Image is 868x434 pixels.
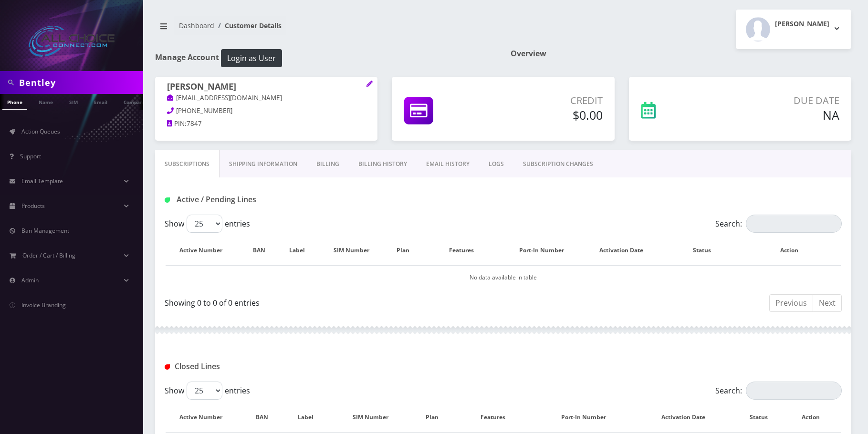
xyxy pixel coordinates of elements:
a: Next [813,294,842,312]
th: SIM Number: activate to sort column ascending [334,403,416,431]
span: Invoice Branding [21,301,66,309]
span: Products [21,202,45,210]
span: Action Queues [21,127,60,135]
a: SIM [64,94,83,109]
th: Features: activate to sort column ascending [458,403,538,431]
span: [PHONE_NUMBER] [176,106,232,115]
a: Company [119,94,151,109]
a: Shipping Information [220,150,307,178]
h1: Manage Account [155,49,496,67]
td: No data available in table [166,265,841,289]
th: Label: activate to sort column ascending [287,403,333,431]
span: 7847 [187,119,202,128]
img: Active / Pending Lines [165,197,170,203]
a: Phone [2,94,27,110]
p: Credit [492,93,602,108]
a: Email [89,94,112,109]
input: Search in Company [19,73,141,92]
h5: NA [711,108,839,122]
img: Closed Lines [165,364,170,370]
h1: Overview [511,49,852,58]
h2: [PERSON_NAME] [775,20,829,28]
span: Support [20,152,41,160]
p: Due Date [711,93,839,108]
select: Showentries [187,382,222,400]
th: Port-In Number: activate to sort column ascending [507,237,585,264]
a: Subscriptions [155,150,220,178]
span: Email Template [21,177,63,185]
a: Login as User [219,52,282,62]
th: Active Number: activate to sort column descending [166,403,246,431]
h1: Active / Pending Lines [165,195,381,204]
th: Status: activate to sort column ascending [738,403,789,431]
input: Search: [746,382,842,400]
label: Search: [715,382,842,400]
th: BAN: activate to sort column ascending [247,403,287,431]
a: LOGS [479,150,513,178]
li: Customer Details [214,21,282,31]
h5: $0.00 [492,108,602,122]
span: Order / Cart / Billing [22,251,75,259]
label: Show entries [165,382,250,400]
th: Port-In Number: activate to sort column ascending [539,403,638,431]
th: Plan: activate to sort column ascending [417,403,457,431]
a: [EMAIL_ADDRESS][DOMAIN_NAME] [167,93,282,103]
span: Admin [21,276,39,284]
a: Name [34,94,58,109]
div: Showing 0 to 0 of 0 entries [165,293,496,309]
th: Action: activate to sort column ascending [747,237,841,264]
a: Billing [307,150,349,178]
button: Login as User [221,49,282,67]
select: Showentries [187,215,222,233]
button: [PERSON_NAME] [736,10,851,49]
th: Activation Date: activate to sort column ascending [586,237,666,264]
th: Label: activate to sort column ascending [282,237,322,264]
a: EMAIL HISTORY [417,150,479,178]
th: BAN: activate to sort column ascending [247,237,282,264]
nav: breadcrumb [155,16,496,43]
h1: [PERSON_NAME] [167,82,366,93]
h1: Closed Lines [165,362,381,371]
th: Status: activate to sort column ascending [667,237,747,264]
th: SIM Number: activate to sort column ascending [323,237,389,264]
label: Show entries [165,215,250,233]
th: Features: activate to sort column ascending [426,237,506,264]
th: Plan: activate to sort column ascending [390,237,425,264]
a: PIN: [167,119,187,129]
span: Ban Management [21,227,69,235]
th: Activation Date: activate to sort column ascending [639,403,737,431]
th: Active Number: activate to sort column ascending [166,237,246,264]
a: SUBSCRIPTION CHANGES [513,150,603,178]
th: Action : activate to sort column ascending [790,403,841,431]
a: Billing History [349,150,417,178]
a: Dashboard [179,21,214,30]
input: Search: [746,215,842,233]
img: All Choice Connect [29,26,115,57]
a: Previous [769,294,813,312]
label: Search: [715,215,842,233]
